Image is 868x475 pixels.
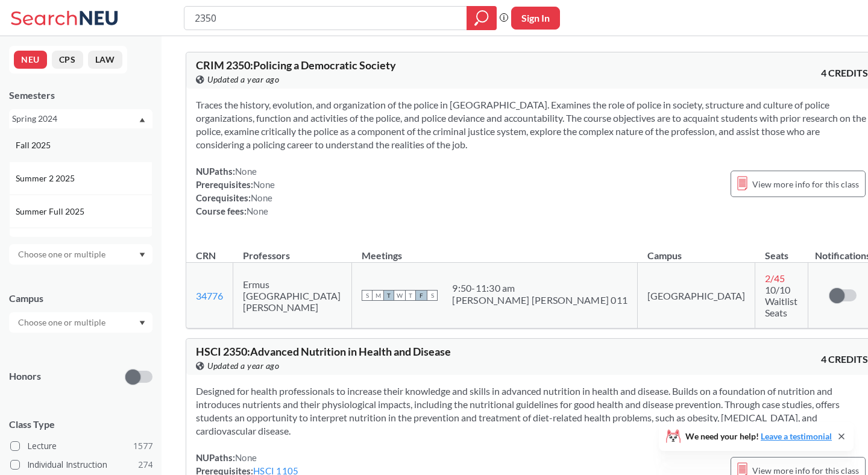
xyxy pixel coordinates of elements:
label: Lecture [10,438,153,454]
div: Dropdown arrow [9,244,153,265]
div: Campus [9,292,153,305]
span: W [394,290,405,301]
svg: Dropdown arrow [139,253,145,257]
label: Individual Instruction [10,457,153,473]
span: 274 [138,458,153,471]
td: [GEOGRAPHIC_DATA] [638,263,755,329]
a: Leave a testimonial [761,431,832,441]
span: Summer Full 2025 [16,205,87,218]
button: LAW [88,51,122,69]
span: None [235,452,257,463]
div: 9:50 - 11:30 am [452,282,627,294]
span: View more info for this class [752,177,859,192]
div: Spring 2024Dropdown arrowFall 2025Summer 2 2025Summer Full 2025Summer 1 2025Spring 2025Fall 2024S... [9,109,153,128]
span: HSCI 2350 : Advanced Nutrition in Health and Disease [196,345,451,358]
span: We need your help! [685,432,832,441]
span: None [251,192,272,203]
span: Class Type [9,418,153,431]
span: Fall 2025 [16,139,53,152]
input: Class, professor, course number, "phrase" [193,8,458,28]
span: 2 / 45 [765,272,785,284]
span: Designed for health professionals to increase their knowledge and skills in advanced nutrition in... [196,385,840,436]
div: Dropdown arrow [9,312,153,333]
div: CRN [196,249,216,262]
div: [PERSON_NAME] [PERSON_NAME] 011 [452,294,627,306]
span: T [383,290,394,301]
th: Professors [233,237,352,263]
span: T [405,290,416,301]
button: Sign In [511,7,560,30]
th: Seats [755,237,808,263]
p: Honors [9,370,41,383]
th: Campus [638,237,755,263]
svg: Dropdown arrow [139,118,145,122]
input: Choose one or multiple [12,247,113,262]
span: Traces the history, evolution, and organization of the police in [GEOGRAPHIC_DATA]. Examines the ... [196,99,866,150]
button: CPS [52,51,83,69]
span: 1577 [133,439,153,453]
td: Ermus [GEOGRAPHIC_DATA][PERSON_NAME] [233,263,352,329]
span: Updated a year ago [207,73,279,86]
a: 34776 [196,290,223,301]
span: 4 CREDITS [821,353,868,366]
span: F [416,290,427,301]
button: NEU [14,51,47,69]
span: S [362,290,373,301]
div: magnifying glass [467,6,497,30]
input: Choose one or multiple [12,315,113,330]
span: None [247,206,268,216]
span: S [427,290,438,301]
svg: Dropdown arrow [139,321,145,326]
span: None [235,166,257,177]
div: NUPaths: Prerequisites: Corequisites: Course fees: [196,165,275,218]
div: Spring 2024 [12,112,138,125]
span: CRIM 2350 : Policing a Democratic Society [196,58,396,72]
span: 10/10 Waitlist Seats [765,284,797,318]
span: Updated a year ago [207,359,279,373]
svg: magnifying glass [474,10,489,27]
span: 4 CREDITS [821,66,868,80]
span: M [373,290,383,301]
span: Summer 2 2025 [16,172,77,185]
span: None [253,179,275,190]
th: Meetings [352,237,638,263]
div: Semesters [9,89,153,102]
